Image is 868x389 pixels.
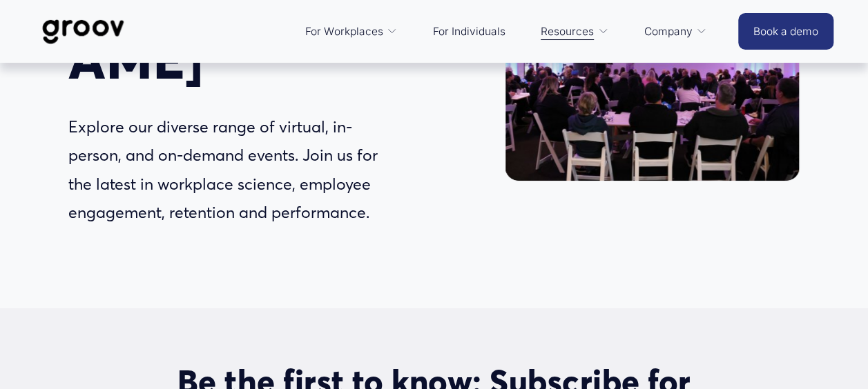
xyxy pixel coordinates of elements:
[541,22,594,41] span: Resources
[298,15,404,48] a: folder dropdown
[644,22,692,41] span: Company
[534,15,615,48] a: folder dropdown
[426,15,512,48] a: For Individuals
[738,13,833,50] a: Book a demo
[35,9,132,54] img: Groov | Workplace Science Platform | Unlock Performance | Drive Results
[637,15,713,48] a: folder dropdown
[68,112,396,227] p: Explore our diverse range of virtual, in-person, and on-demand events. Join us for the latest in ...
[305,22,383,41] span: For Workplaces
